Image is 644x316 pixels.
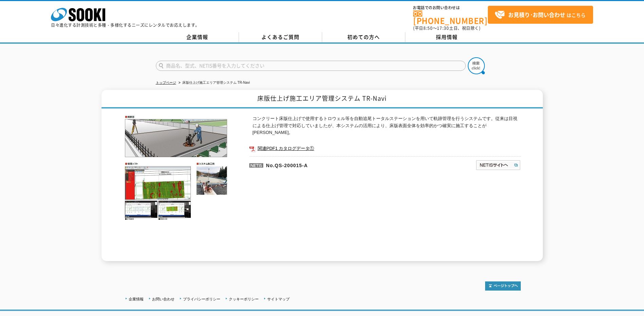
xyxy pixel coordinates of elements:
span: お電話でのお問い合わせは [413,6,488,10]
a: 企業情報 [129,297,144,301]
a: トップページ [156,81,176,84]
span: 初めての方へ [347,33,380,41]
h1: 床版仕上げ施工エリア管理システム TR-Navi [102,90,543,108]
a: [PHONE_NUMBER] [413,11,488,24]
a: サイトマップ [267,297,290,301]
input: 商品名、型式、NETIS番号を入力してください [156,61,466,71]
a: お問い合わせ [152,297,174,301]
span: (平日 ～ 土日、祝日除く) [413,25,480,31]
p: No.QS-200015-A [249,156,410,173]
li: 床版仕上げ施工エリア管理システム TR-Navi [177,79,250,86]
a: 企業情報 [156,32,239,42]
p: コンクリート床版仕上げで使用するトロウェル等を自動追尾トータルステーションを用いて軌跡管理を行うシステムです。従来は目視による仕上げ管理で対応していましたが、本システムの活用により、床版表面全体... [253,115,521,136]
a: 関連PDF1 カタログデータ① [249,144,521,153]
img: トップページへ [485,281,521,291]
img: 床版仕上げ施工エリア管理システム TR-Navi [124,115,229,220]
img: btn_search.png [468,57,485,74]
span: 17:30 [437,25,449,31]
a: プライバシーポリシー [183,297,220,301]
span: 8:50 [423,25,433,31]
a: 初めての方へ [322,32,405,42]
strong: お見積り･お問い合わせ [508,11,565,19]
a: クッキーポリシー [229,297,259,301]
span: はこちら [495,10,586,20]
img: NETISサイトへ [476,160,521,171]
p: 日々進化する計測技術と多種・多様化するニーズにレンタルでお応えします。 [51,23,200,27]
a: 採用情報 [405,32,489,42]
a: よくあるご質問 [239,32,322,42]
a: お見積り･お問い合わせはこちら [488,6,593,24]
